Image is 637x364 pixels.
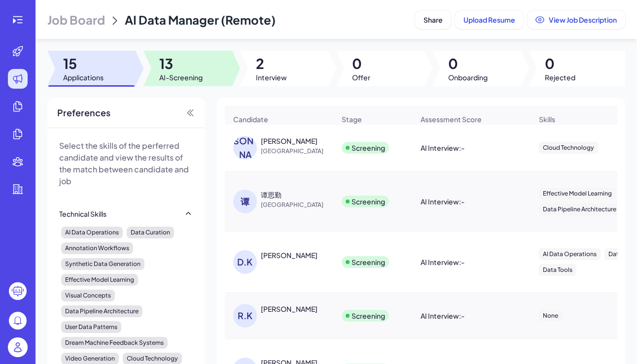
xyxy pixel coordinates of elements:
[61,227,123,238] div: AI Data Operations
[352,55,370,72] span: 0
[539,142,598,154] div: Cloud Technology
[448,55,488,72] span: 0
[545,72,575,82] span: Rejected
[61,321,121,333] div: User Data Patterns
[455,10,524,29] button: Upload Resume
[159,72,203,82] span: AI-Screening
[421,114,482,124] span: Assessment Score
[539,188,616,199] div: Effective Model Learning
[539,264,576,276] div: Data Tools
[63,55,104,72] span: 15
[261,146,335,156] span: [GEOGRAPHIC_DATA]
[352,197,385,206] div: Screening
[261,200,335,210] span: [GEOGRAPHIC_DATA]
[61,274,138,286] div: Effective Model Learning
[352,311,385,321] div: Screening
[352,72,370,82] span: Offer
[159,55,203,72] span: 13
[61,337,168,349] div: Dream Machine Feedback Systems
[127,227,174,238] div: Data Curation
[352,257,385,267] div: Screening
[421,311,464,321] div: AI Interview : -
[261,250,318,260] div: Durga Kotha
[63,72,104,82] span: Applications
[539,310,562,322] div: None
[549,15,617,24] span: View Job Description
[233,190,257,213] div: 谭
[448,72,488,82] span: Onboarding
[233,136,257,160] div: [PERSON_NAME]
[256,72,287,82] span: Interview
[421,197,464,206] div: AI Interview : -
[545,55,575,72] span: 0
[61,242,133,254] div: Annotation Workflows
[233,250,257,274] div: D.K
[261,304,318,314] div: Raman Kumar
[61,258,144,270] div: Synthetic Data Generation
[421,143,464,153] div: AI Interview : -
[421,257,464,267] div: AI Interview : -
[352,143,385,153] div: Screening
[539,203,620,215] div: Data Pipeline Architecture
[233,304,257,328] div: R.K
[59,140,193,187] p: Select the skills of the perferred candidate and view the results of the match between candidate ...
[61,305,142,317] div: Data Pipeline Architecture
[57,106,110,120] span: Preferences
[463,15,515,24] span: Upload Resume
[342,114,362,124] span: Stage
[59,209,106,219] div: Technical Skills
[233,114,268,124] span: Candidate
[47,12,105,28] span: Job Board
[261,190,282,199] div: 谭思勤
[61,290,115,301] div: Visual Concepts
[539,114,555,124] span: Skills
[125,12,276,27] span: AI Data Manager (Remote)
[415,10,451,29] button: Share
[8,337,28,357] img: user_logo.png
[256,55,287,72] span: 2
[528,10,625,29] button: View Job Description
[261,136,318,146] div: 杨超
[539,248,601,260] div: AI Data Operations
[424,15,443,24] span: Share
